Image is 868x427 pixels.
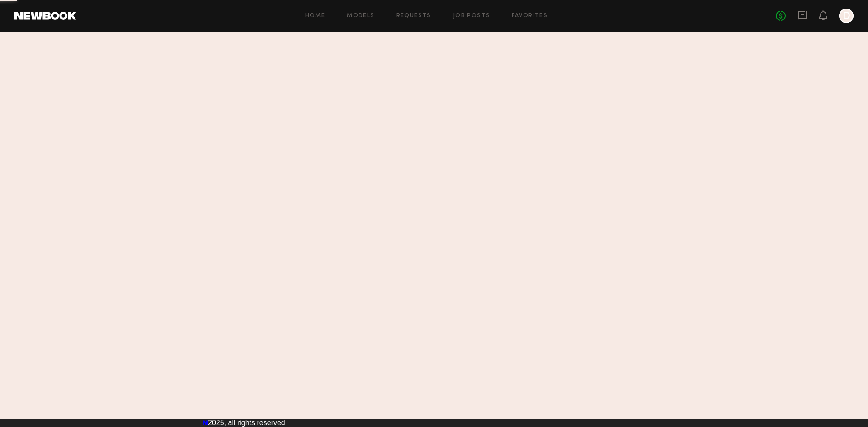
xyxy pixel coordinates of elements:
[453,13,491,19] a: Job Posts
[512,13,547,19] a: Favorites
[347,13,374,19] a: Models
[839,9,854,23] a: D
[208,419,285,427] span: 2025, all rights reserved
[305,13,325,19] a: Home
[396,13,431,19] a: Requests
